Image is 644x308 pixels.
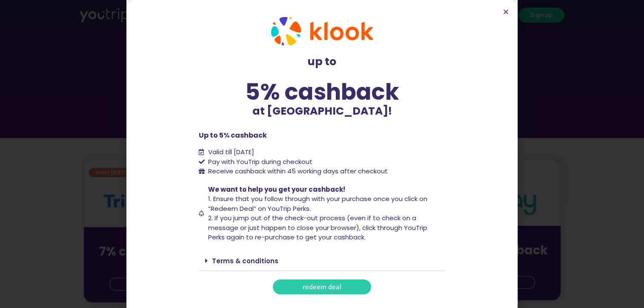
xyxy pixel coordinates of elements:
[206,167,388,176] span: Receive cashback within 45 working days after checkout
[208,213,427,242] span: 2. If you jump out of the check-out process (even if to check on a message or just happen to clos...
[199,130,446,141] p: Up to 5% cashback
[303,284,341,290] span: redeem deal
[199,54,446,70] p: up to
[503,9,509,15] a: Close
[199,103,446,119] p: at [GEOGRAPHIC_DATA]!
[273,279,371,294] a: redeem deal
[206,157,312,167] span: Pay with YouTrip during checkout
[206,147,254,157] span: Valid till [DATE]
[199,81,446,103] div: 5% cashback
[208,185,345,194] span: We want to help you get your cashback!
[212,256,278,265] a: Terms & conditions
[199,251,446,271] div: Terms & conditions
[208,194,427,213] span: 1. Ensure that you follow through with your purchase once you click on “Redeem Deal” on YouTrip P...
